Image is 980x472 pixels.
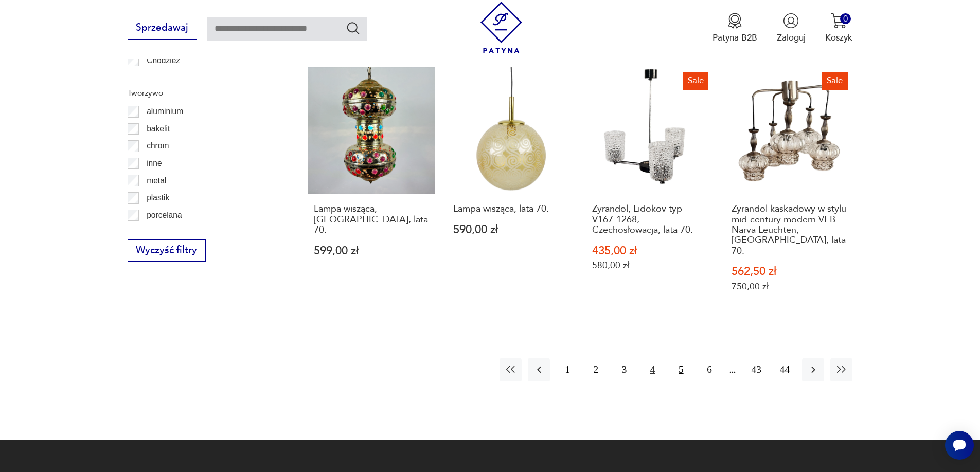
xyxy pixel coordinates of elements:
[147,122,170,136] p: bakelit
[147,157,162,170] p: inne
[586,67,714,315] a: SaleŻyrandol, Lidokov typ V167-1268, Czechosłowacja, lata 70.Żyrandol, Lidokov typ V167-1268, Cze...
[147,71,177,84] p: Ćmielów
[346,21,361,35] button: Szukaj
[592,204,708,235] h3: Żyrandol, Lidokov typ V167-1268, Czechosłowacja, lata 70.
[147,54,180,67] p: Chodzież
[642,358,664,381] button: 4
[777,32,806,44] p: Zaloguj
[726,67,853,315] a: SaleŻyrandol kaskadowy w stylu mid-century modern VEB Narva Leuchten, Niemcy, lata 70.Żyrandol ka...
[147,209,182,222] p: porcelana
[556,358,578,381] button: 1
[712,13,757,44] a: Ikona medaluPatyna B2B
[777,13,806,44] button: Zaloguj
[613,358,635,381] button: 3
[448,67,575,315] a: Lampa wisząca, lata 70.Lampa wisząca, lata 70.590,00 zł
[831,13,847,29] img: Ikona koszyka
[712,32,757,44] p: Patyna B2B
[783,13,799,29] img: Ikonka użytkownika
[774,358,796,381] button: 44
[147,191,169,204] p: plastik
[585,358,607,381] button: 2
[945,431,974,460] iframe: Smartsupp widget button
[592,246,708,256] p: 435,00 zł
[825,32,852,44] p: Koszyk
[592,260,708,271] p: 580,00 zł
[732,281,847,292] p: 750,00 zł
[727,13,743,29] img: Ikona medalu
[128,25,197,33] a: Sprzedawaj
[453,204,569,214] h3: Lampa wisząca, lata 70.
[147,105,183,118] p: aluminium
[712,13,757,44] button: Patyna B2B
[840,13,851,24] div: 0
[732,266,847,277] p: 562,50 zł
[314,204,430,235] h3: Lampa wisząca, [GEOGRAPHIC_DATA], lata 70.
[670,358,692,381] button: 5
[825,13,852,44] button: 0Koszyk
[128,17,197,40] button: Sprzedawaj
[314,246,430,256] p: 599,00 zł
[698,358,720,381] button: 6
[308,67,435,315] a: Lampa wisząca, Maroko, lata 70.Lampa wisząca, [GEOGRAPHIC_DATA], lata 70.599,00 zł
[128,239,206,262] button: Wyczyść filtry
[147,174,166,187] p: metal
[147,225,172,239] p: porcelit
[128,86,279,100] p: Tworzywo
[745,358,768,381] button: 43
[147,139,169,153] p: chrom
[475,2,527,53] img: Patyna - sklep z meblami i dekoracjami vintage
[732,204,847,256] h3: Żyrandol kaskadowy w stylu mid-century modern VEB Narva Leuchten, [GEOGRAPHIC_DATA], lata 70.
[453,224,569,235] p: 590,00 zł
